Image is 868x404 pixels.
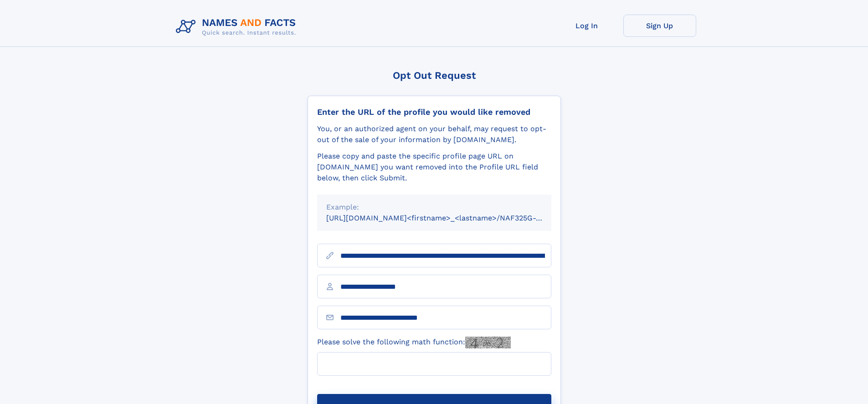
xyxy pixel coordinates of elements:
a: Sign Up [623,15,696,37]
div: Enter the URL of the profile you would like removed [317,107,551,117]
div: Please copy and paste the specific profile page URL on [DOMAIN_NAME] you want removed into the Pr... [317,151,551,184]
label: Please solve the following math function: [317,337,511,348]
a: Log In [550,15,623,37]
div: You, or an authorized agent on your behalf, may request to opt-out of the sale of your informatio... [317,123,551,145]
small: [URL][DOMAIN_NAME]<firstname>_<lastname>/NAF325G-xxxxxxxx [326,214,569,222]
div: Opt Out Request [308,70,561,81]
div: Example: [326,202,542,213]
img: Logo Names and Facts [172,15,303,39]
